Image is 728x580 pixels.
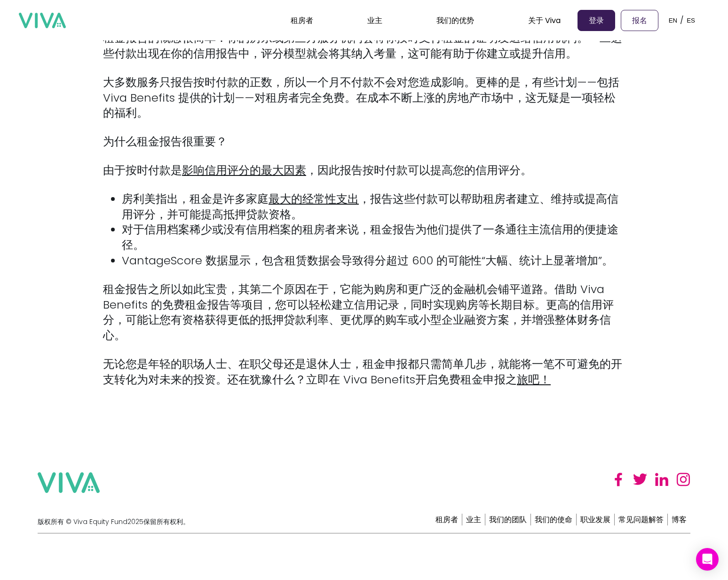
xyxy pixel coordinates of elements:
font: 租金报告之所以如此宝贵，其第二个原因在于，它能为购房和更广泛的金融机会铺平道路。借助 Viva Benefits 的免费租金报告等项目，您可以轻松建立信用记录，同时实现购房等长期目标。更高的信用... [103,281,614,343]
font: 版权所有 © Viva Equity Fund [38,517,127,526]
a: 影响信用评分的最大因素 [182,162,306,178]
font: 职业发展 [580,514,610,525]
font: 保留所有权利。 [143,517,190,526]
a: 博客 [668,514,690,525]
font: ，报告这些付款可以帮助租房者建立、维持或提高信用评分，并可能提高抵押贷款资格。 [122,191,618,222]
font: 博客 [672,514,687,525]
a: 业主 [367,15,382,26]
font: 大多数服务只报告按时付款的正数，所以一个月不付款不会对您造成影响。更棒的是，有些计划——包括 Viva Benefits 提供的计划——对租房者 [103,74,619,105]
font: 常见问题解答 [618,514,664,525]
a: 旅吧！ [517,372,551,387]
font: 报名 [632,15,647,26]
font: 完全免费 [300,90,345,105]
a: 租房者 [291,15,313,26]
font: 我们的团队 [489,514,527,525]
img: 万岁 [19,13,66,29]
font: 租房者 [435,514,458,525]
img: Instagram [676,472,690,486]
a: 职业发展 [577,514,615,525]
font: 我们的优势 [436,15,474,26]
font: 。在成本不断上涨的房地产市场中，这无疑是一项轻松的福利。 [103,90,616,121]
font: VantageScore 数据显示，包含租赁数据会导致得分超过 600 的可能性“大幅、统计上显著增加”。 [122,253,613,268]
font: 无论您是年轻的职场人士、在职父母还是退休人士，租金申报都只需简单几步，就能将一笔不可避免的开支转化为对未来的投资。还在犹豫什么？立即 [103,356,622,387]
font: 在 Viva Benefits开启免费租金申报之 [329,372,517,387]
img: 叽叽喳喳 [633,472,647,486]
button: EN [666,6,681,35]
font: 业主 [466,514,481,525]
a: 租房者 [432,514,462,525]
a: 业主 [462,514,485,525]
font: 登录 [589,15,604,26]
font: 对于信用档案稀少或没有信用档案的租房者来说，租金报告为他们提供了一条通往主流信用的便捷途径。 [122,222,618,253]
img: 领英 [655,472,669,486]
a: 常见问题解答 [615,514,668,525]
img: 万岁 [38,472,100,493]
font: / [680,15,684,25]
button: ES [684,6,698,35]
font: 2025 [127,517,143,526]
font: ，因此报告按时付款可以提高您的信用评分。 [306,162,532,178]
font: EN [669,17,678,24]
font: 为什么租金报告很重要？ [103,134,227,149]
font: 关于 Viva [528,15,561,26]
a: 最大的经常性支出 [269,191,359,207]
div: 打开 Intercom Messenger [696,548,719,571]
a: 报名 [621,10,658,31]
font: ES [687,17,695,24]
font: 房利美指出，租金是许多家庭 [122,191,269,207]
img: Facebook [611,472,625,486]
a: 我们的使命 [531,514,577,525]
a: 我们的团队 [485,514,531,525]
font: 租金报告的概念很简单：你的房东或第三方服务机构会将你按时支付租金的证明发送给信用机构。一旦这些付款出现在你的信用报告中，评分模型就会将其纳入考量，这可能有助于你建立或提升信用。 [103,30,622,61]
font: 我们的使命 [535,514,572,525]
a: 登录 [578,10,615,31]
font: 由于按时付款是 [103,162,182,178]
